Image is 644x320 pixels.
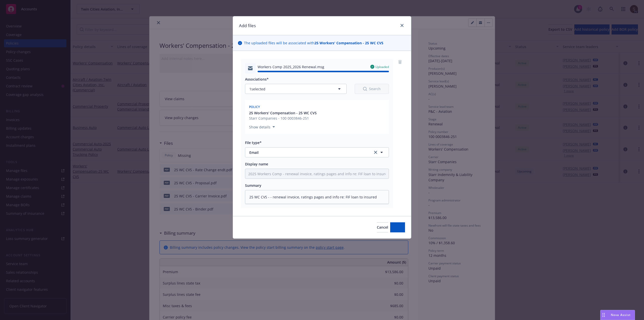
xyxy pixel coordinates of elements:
button: Nova Assist [600,310,635,320]
span: Summary [245,183,261,188]
input: Add display name here... [245,169,389,179]
button: Emailclear selection [245,147,389,157]
span: Display name [245,162,268,166]
span: Email [249,150,366,155]
span: Nova Assist [611,313,631,317]
div: Drag to move [600,310,607,320]
textarea: 25 WC CVS - - renewal invoice, ratings pages and info re: FIF loan to insured [245,190,389,204]
a: clear selection [373,149,379,155]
